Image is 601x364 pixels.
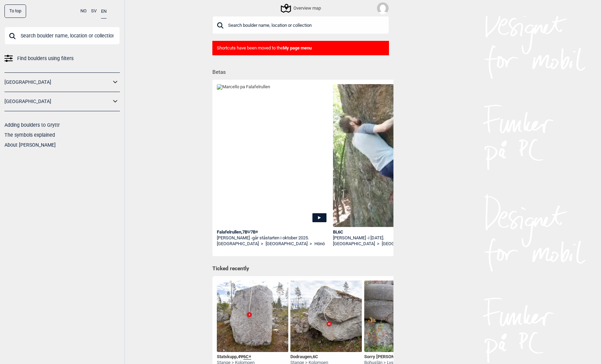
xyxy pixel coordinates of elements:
[4,142,56,148] a: About [PERSON_NAME]
[333,84,447,232] img: Olov pa Bi
[382,241,424,247] a: [GEOGRAPHIC_DATA]
[313,354,318,359] span: 6C
[212,265,389,273] h1: Ticked recently
[4,27,120,45] input: Search boulder name, location or collection
[266,241,308,247] a: [GEOGRAPHIC_DATA]
[217,229,331,235] div: Falafelrullen , 7B 7B+
[212,64,393,76] h1: Betas
[217,235,331,241] div: [PERSON_NAME] -
[282,4,321,12] div: Overview map
[261,241,263,247] span: >
[217,241,259,247] a: [GEOGRAPHIC_DATA]
[217,84,331,260] img: Marcello pa Falafelrullen
[333,229,447,235] div: Bi , 6C
[310,241,312,247] span: >
[247,229,251,235] span: Ψ
[314,241,325,247] a: Hönö
[290,281,362,352] img: Dodraugen
[4,77,111,87] a: [GEOGRAPHIC_DATA]
[4,122,60,128] a: Adding boulders to Gryttr
[283,45,312,50] b: My page menu
[364,281,436,352] img: Sorry Stig
[252,235,309,240] span: går ståstarten i oktober 2025.
[364,354,417,360] div: Sorry [PERSON_NAME] ,
[4,4,26,18] div: To top
[17,54,74,64] span: Find boulders using filters
[217,281,288,352] img: Statskupp
[4,132,55,138] a: The symbols explained
[368,235,384,240] span: i [DATE].
[4,54,120,64] a: Find boulders using filters
[290,354,328,360] div: Dodraugen ,
[217,354,255,360] div: Statskupp , Ψ
[238,354,240,359] span: 4
[212,41,389,56] div: Shortcuts have been moved to the
[101,4,107,19] button: EN
[91,4,97,18] button: SV
[333,241,375,247] a: [GEOGRAPHIC_DATA]
[4,96,111,106] a: [GEOGRAPHIC_DATA]
[377,241,379,247] span: >
[333,235,447,241] div: [PERSON_NAME] -
[377,2,389,14] img: User fallback1
[80,4,87,18] button: NO
[243,354,251,360] span: 6C+
[212,16,389,34] input: Search boulder name, location or collection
